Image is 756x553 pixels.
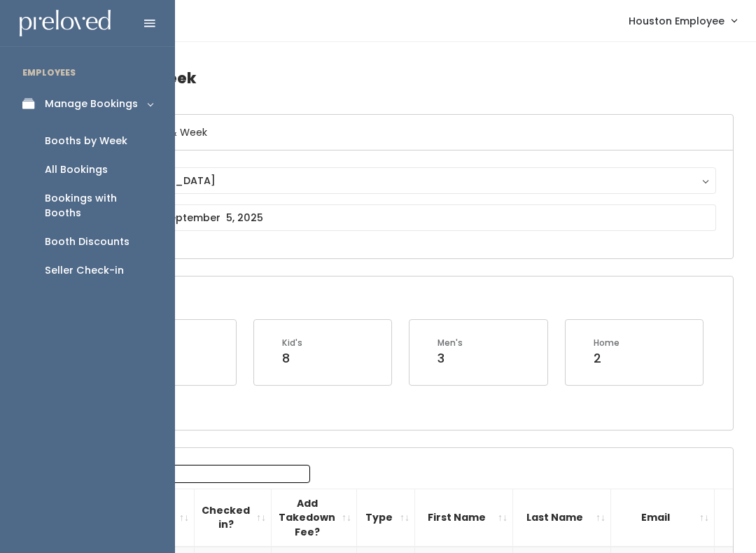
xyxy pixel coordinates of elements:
[89,204,716,231] input: August 30 - September 5, 2025
[71,59,734,97] h4: Booths by Week
[45,234,129,249] div: Booth Discounts
[132,465,310,483] input: Search:
[272,489,357,547] th: Add Takedown Fee?: activate to sort column ascending
[72,115,733,150] h6: Select Location & Week
[89,167,716,194] button: [GEOGRAPHIC_DATA]
[357,489,415,547] th: Type: activate to sort column ascending
[282,337,302,349] div: Kid's
[80,465,310,483] label: Search:
[594,349,619,367] div: 2
[629,13,724,29] span: Houston Employee
[282,349,302,367] div: 8
[195,489,272,547] th: Checked in?: activate to sort column ascending
[45,263,124,278] div: Seller Check-in
[45,191,153,220] div: Bookings with Booths
[611,489,715,547] th: Email: activate to sort column ascending
[102,173,703,188] div: [GEOGRAPHIC_DATA]
[45,162,108,177] div: All Bookings
[20,10,111,37] img: preloved logo
[513,489,611,547] th: Last Name: activate to sort column ascending
[437,337,463,349] div: Men's
[45,134,127,148] div: Booths by Week
[615,6,750,36] a: Houston Employee
[415,489,513,547] th: First Name: activate to sort column ascending
[594,337,619,349] div: Home
[437,349,463,367] div: 3
[45,97,138,111] div: Manage Bookings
